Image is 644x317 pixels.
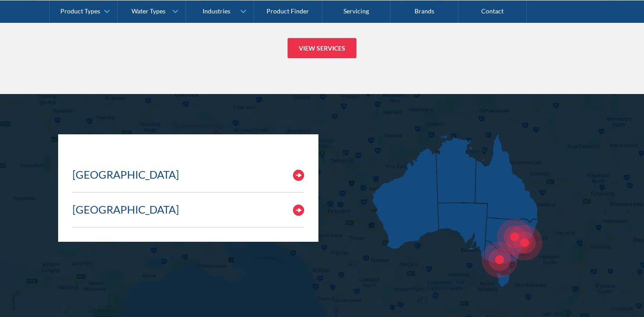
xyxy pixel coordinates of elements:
h3: [GEOGRAPHIC_DATA] [72,203,179,216]
h3: [GEOGRAPHIC_DATA] [72,168,179,181]
img: Australia [373,134,539,287]
a: [GEOGRAPHIC_DATA] [72,193,304,227]
div: Product Types [60,7,100,15]
a: [GEOGRAPHIC_DATA] [72,158,304,193]
a: View services [288,38,356,58]
div: Water Types [131,7,165,15]
div: Industries [203,7,230,15]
